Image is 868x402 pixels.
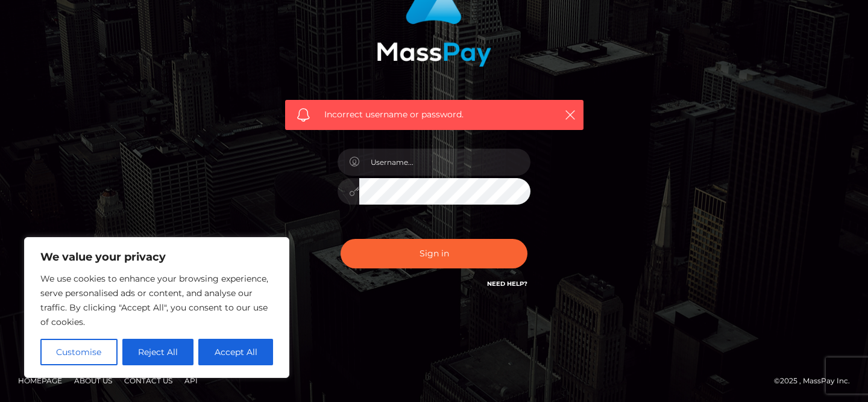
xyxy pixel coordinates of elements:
[13,371,67,390] a: Homepage
[359,149,530,176] input: Username...
[180,371,203,390] a: API
[198,339,273,365] button: Accept All
[774,374,859,388] div: © 2025 , MassPay Inc.
[119,371,177,390] a: Contact Us
[122,339,194,365] button: Reject All
[341,239,527,268] button: Sign in
[40,250,273,264] p: We value your privacy
[24,237,289,378] div: We value your privacy
[69,371,117,390] a: About Us
[40,339,118,365] button: Customise
[487,280,527,288] a: Need Help?
[324,108,544,121] span: Incorrect username or password.
[40,271,273,329] p: We use cookies to enhance your browsing experience, serve personalised ads or content, and analys...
